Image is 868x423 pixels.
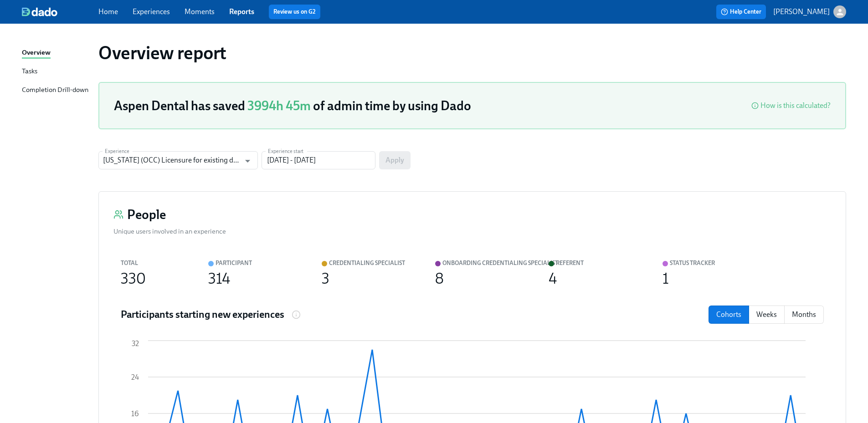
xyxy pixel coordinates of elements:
tspan: 32 [132,339,139,348]
button: [PERSON_NAME] [773,5,846,18]
p: Months [792,310,816,320]
div: Onboarding credentialing specialist [442,258,558,268]
a: Moments [185,7,215,16]
p: Cohorts [716,310,741,320]
a: Tasks [22,66,91,77]
div: Overview [22,47,51,59]
img: dado [22,7,57,16]
p: Weeks [756,310,777,320]
a: dado [22,7,98,16]
a: Completion Drill-down [22,85,91,96]
div: Referent [556,258,584,268]
button: Help Center [716,5,766,19]
h1: Overview report [98,42,226,64]
div: Unique users involved in an experience [113,226,226,236]
span: Help Center [721,7,761,16]
div: Completion Drill-down [22,85,88,96]
button: Review us on G2 [269,5,320,19]
h3: People [127,206,166,223]
p: [PERSON_NAME] [773,7,830,17]
div: Participant [216,258,252,268]
a: Overview [22,47,91,59]
div: 8 [435,274,444,284]
a: Experiences [133,7,170,16]
tspan: 24 [131,373,139,382]
a: Reports [229,7,254,16]
div: 4 [549,274,557,284]
div: 1 [663,274,669,284]
a: Review us on G2 [273,7,316,16]
button: cohorts [709,306,749,324]
button: months [784,306,824,324]
h4: Participants starting new experiences [121,308,284,321]
div: 3 [322,274,329,284]
a: Home [98,7,118,16]
div: date filter [709,306,824,324]
div: Tasks [22,66,37,77]
button: Open [241,154,255,168]
div: 314 [208,274,230,284]
div: Credentialing Specialist [329,258,405,268]
div: 330 [121,274,146,284]
div: Total [121,258,138,268]
button: weeks [749,306,785,324]
div: How is this calculated? [760,101,831,111]
div: Status tracker [670,258,715,268]
tspan: 16 [131,409,139,418]
span: 3994h 45m [247,98,311,113]
svg: Number of participants that started this experience in each cohort, week or month [292,310,301,319]
h3: Aspen Dental has saved of admin time by using Dado [114,97,471,114]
